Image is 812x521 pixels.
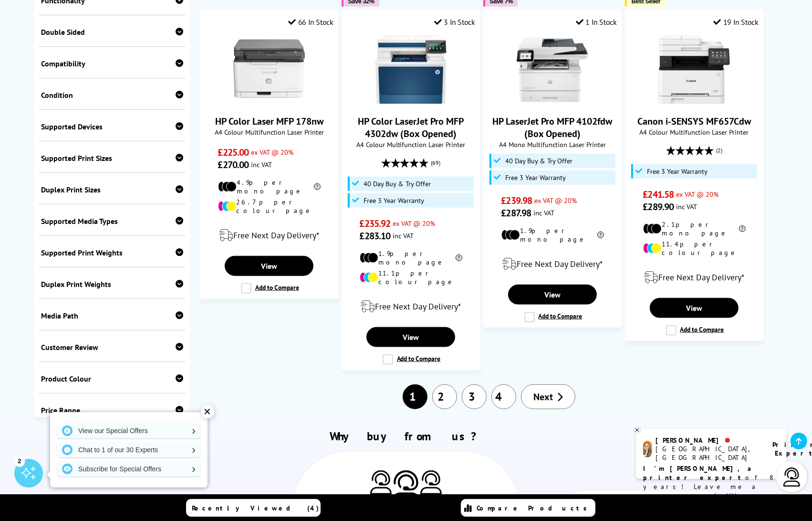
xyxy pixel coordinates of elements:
label: Add to Compare [524,312,583,322]
div: 3 In Stock [434,17,475,27]
a: View [225,256,313,276]
a: 3 [462,384,487,409]
a: View [366,327,455,347]
span: A4 Colour Multifunction Laser Printer [347,140,475,149]
li: 26.7p per colour page [218,198,321,215]
a: Subscribe for Special Offers [57,461,200,477]
span: ex VAT @ 20% [251,148,293,157]
img: amy-livechat.png [643,441,652,457]
label: Add to Compare [241,283,299,294]
span: (69) [431,154,441,172]
span: ex VAT @ 20% [534,196,577,205]
span: A4 Mono Multifunction Laser Printer [489,140,617,149]
div: Supported Media Types [41,216,183,226]
span: 40 Day Buy & Try Offer [364,180,431,188]
div: Customer Review [41,342,183,352]
span: Next [533,391,553,403]
img: Printer Experts [420,470,442,495]
a: Next [521,384,575,409]
span: inc VAT [533,208,554,217]
span: inc VAT [251,160,272,169]
span: £239.98 [501,194,532,207]
li: 11.1p per colour page [360,269,462,286]
div: 2 [14,456,25,466]
span: A4 Colour Multifunction Laser Printer [630,128,759,137]
span: 40 Day Buy & Try Offer [505,157,573,165]
div: ✕ [201,405,214,418]
div: Price Range [41,405,183,415]
div: Media Path [41,311,183,320]
div: [GEOGRAPHIC_DATA], [GEOGRAPHIC_DATA] [656,445,760,462]
li: 4.9p per mono page [218,178,321,195]
img: user-headset-light.svg [782,468,802,487]
div: [PERSON_NAME] [656,436,760,445]
span: £289.90 [643,201,674,213]
a: HP LaserJet Pro MFP 4102fdw (Box Opened) [517,98,588,107]
a: HP Color Laser MFP 178nw [215,115,323,128]
a: 4 [491,384,516,409]
img: HP LaserJet Pro MFP 4102fdw (Box Opened) [517,34,588,106]
a: HP Color LaserJet Pro MFP 4302dw (Box Opened) [358,115,464,140]
span: £241.58 [643,188,674,201]
div: Duplex Print Weights [41,279,183,289]
label: Add to Compare [383,354,441,365]
div: modal_delivery [347,293,475,320]
span: inc VAT [676,202,697,211]
span: Free 3 Year Warranty [364,197,424,204]
b: I'm [PERSON_NAME], a printer expert [643,464,754,482]
a: HP LaserJet Pro MFP 4102fdw (Box Opened) [493,115,613,140]
label: Add to Compare [666,325,724,336]
div: Condition [41,90,183,100]
a: Chat to 1 of our 30 Experts [57,442,200,457]
span: Compare Products [477,504,592,512]
span: A4 Colour Multifunction Laser Printer [205,128,333,137]
a: View [650,298,739,318]
span: ex VAT @ 20% [393,219,435,228]
a: Recently Viewed (4) [186,499,321,517]
span: £270.00 [218,159,249,171]
div: 19 In Stock [713,17,758,27]
div: modal_delivery [205,222,333,249]
p: of 8 years! Leave me a message and I'll respond ASAP [643,464,780,510]
div: 1 In Stock [576,17,617,27]
a: HP Color Laser MFP 178nw [233,98,305,107]
img: HP Color Laser MFP 178nw [233,34,305,106]
span: inc VAT [393,231,414,240]
span: £235.92 [360,217,391,230]
a: 2 [432,384,457,409]
img: Printer Experts [392,470,420,503]
div: Product Colour [41,374,183,383]
img: HP Color LaserJet Pro MFP 4302dw (Box Opened) [375,34,447,106]
a: View [508,285,597,305]
div: Duplex Print Sizes [41,185,183,194]
span: Free 3 Year Warranty [647,168,708,175]
li: 1.9p per mono page [360,249,462,266]
li: 2.1p per mono page [643,220,746,237]
span: Recently Viewed (4) [192,504,320,512]
div: Compatibility [41,59,183,68]
div: Double Sided [41,27,183,37]
span: ex VAT @ 20% [676,190,718,199]
a: Canon i-SENSYS MF657Cdw [658,98,730,107]
img: Canon i-SENSYS MF657Cdw [658,34,730,106]
a: View our Special Offers [57,423,200,438]
span: £225.00 [218,146,249,159]
a: HP Color LaserJet Pro MFP 4302dw (Box Opened) [375,98,447,107]
div: modal_delivery [630,264,759,291]
li: 11.4p per colour page [643,240,746,257]
span: Free 3 Year Warranty [505,174,566,181]
span: £283.10 [360,230,391,242]
span: £287.98 [501,207,531,219]
h2: Why buy from us? [49,429,763,444]
img: Printer Experts [370,470,392,495]
a: Canon i-SENSYS MF657Cdw [637,115,751,128]
div: modal_delivery [489,251,617,277]
div: 66 In Stock [288,17,333,27]
div: Supported Print Weights [41,248,183,257]
div: Supported Devices [41,122,183,131]
a: Compare Products [461,499,595,517]
li: 1.9p per mono page [501,226,604,244]
div: Supported Print Sizes [41,153,183,163]
span: (2) [716,141,722,159]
